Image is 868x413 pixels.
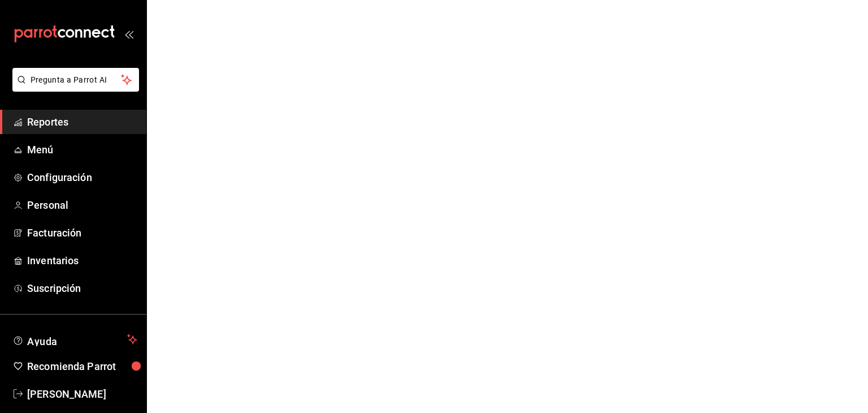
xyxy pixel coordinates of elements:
[27,253,137,268] span: Inventarios
[27,386,137,402] span: [PERSON_NAME]
[27,170,137,185] span: Configuración
[124,29,133,38] button: open_drawer_menu
[27,197,137,213] span: Personal
[27,359,137,374] span: Recomienda Parrot
[12,68,139,92] button: Pregunta a Parrot AI
[27,225,137,240] span: Facturación
[27,142,137,157] span: Menú
[27,281,137,296] span: Suscripción
[8,82,139,94] a: Pregunta a Parrot AI
[27,114,137,130] span: Reportes
[31,74,121,86] span: Pregunta a Parrot AI
[27,333,123,346] span: Ayuda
